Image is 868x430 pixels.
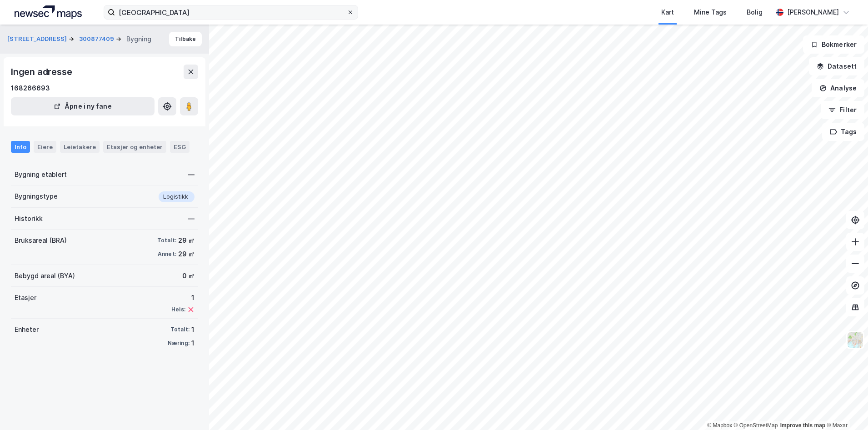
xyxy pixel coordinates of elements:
div: — [188,213,195,224]
div: Etasjer og enheter [107,143,163,151]
div: Heis: [171,306,185,313]
img: logo.a4113a55bc3d86da70a041830d287a7e.svg [15,5,82,19]
div: Bolig [747,7,763,18]
div: Leietakere [60,141,100,153]
a: OpenStreetMap [734,422,778,429]
img: Z [847,331,864,349]
button: Åpne i ny fane [11,97,155,115]
button: Tilbake [169,32,202,46]
div: ESG [170,141,190,153]
div: Bebygd areal (BYA) [15,270,75,281]
div: 168266693 [11,83,50,94]
div: Bygning [126,34,151,45]
div: Eiere [34,141,56,153]
div: — [188,169,195,180]
button: Tags [822,123,864,141]
input: Søk på adresse, matrikkel, gårdeiere, leietakere eller personer [115,5,347,19]
div: [PERSON_NAME] [787,7,839,18]
div: 0 ㎡ [182,270,195,281]
a: Mapbox [707,422,732,429]
div: 1 [191,338,195,349]
button: Bokmerker [803,35,864,54]
iframe: Chat Widget [823,386,868,430]
div: Historikk [15,213,43,224]
div: Enheter [15,324,39,335]
button: Analyse [812,79,864,97]
button: 300877409 [79,35,116,44]
div: 29 ㎡ [178,235,195,246]
div: 29 ㎡ [178,249,195,260]
div: Ingen adresse [11,65,74,79]
button: [STREET_ADDRESS] [7,35,69,44]
button: Filter [821,101,864,119]
div: Etasjer [15,292,36,303]
a: Improve this map [780,422,825,429]
div: Næring: [168,340,190,347]
div: Mine Tags [694,7,727,18]
div: Bruksareal (BRA) [15,235,67,246]
button: Datasett [809,57,864,75]
div: Totalt: [170,326,190,333]
div: Totalt: [157,237,176,244]
div: 1 [171,292,195,303]
div: Annet: [158,250,176,258]
div: Kart [661,7,674,18]
div: 1 [191,324,195,335]
div: Bygningstype [15,191,58,202]
div: Info [11,141,30,153]
div: Bygning etablert [15,169,67,180]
